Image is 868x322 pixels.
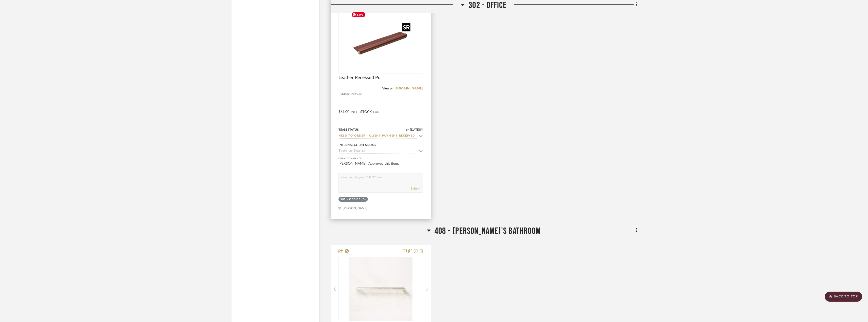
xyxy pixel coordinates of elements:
span: on [406,128,409,131]
span: 408 - [PERSON_NAME]'S BATHROOM [435,226,541,237]
span: Save [352,12,365,17]
input: Type to Search… [338,149,417,154]
img: Leather Recessed Pull [349,10,412,73]
div: 0 [339,9,423,73]
div: [PERSON_NAME]: Approved this item. [338,161,423,171]
img: Vanity Pulls [349,257,412,321]
button: Submit [411,186,420,191]
a: [DOMAIN_NAME] [393,87,423,90]
input: Type to Search… [338,134,417,139]
div: (3) [362,198,366,201]
span: By [338,92,342,97]
span: View on [382,87,393,90]
span: [DATE] [409,128,420,131]
scroll-to-top-button: BACK TO TOP [825,292,862,302]
div: Team Status [338,127,359,132]
span: Made Measure [342,92,362,97]
div: Internal Client Status [338,143,376,147]
div: 302 - OFFICE [340,198,361,201]
span: Leather Recessed Pull [338,75,383,81]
